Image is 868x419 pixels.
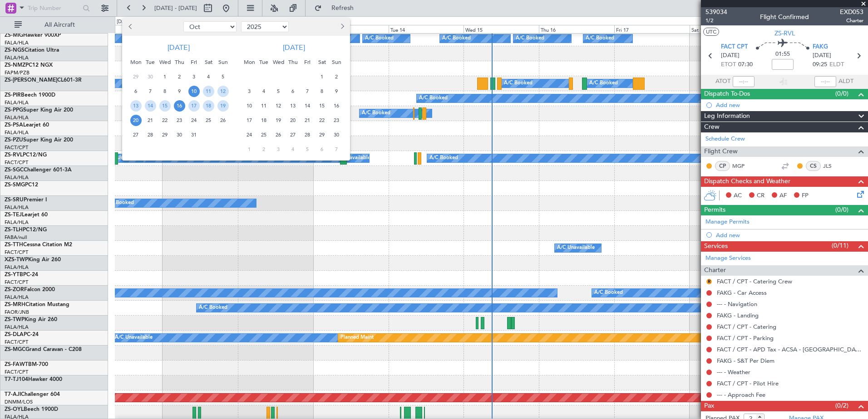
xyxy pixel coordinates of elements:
[159,115,171,126] span: 22
[158,127,172,142] div: 29-10-2025
[329,98,344,113] div: 16-11-2025
[271,55,286,69] div: Wed
[287,86,299,97] span: 6
[315,55,329,69] div: Sat
[242,142,256,156] div: 1-12-2025
[271,113,286,127] div: 19-11-2025
[287,115,299,126] span: 20
[331,100,342,112] span: 16
[159,71,171,83] span: 1
[188,129,200,141] span: 31
[256,55,271,69] div: Tue
[174,100,185,112] span: 16
[315,142,329,156] div: 6-12-2025
[145,115,156,126] span: 21
[172,113,187,127] div: 23-10-2025
[187,127,201,142] div: 31-10-2025
[271,127,286,142] div: 26-11-2025
[258,129,270,141] span: 25
[331,86,342,97] span: 9
[172,84,187,98] div: 9-10-2025
[286,98,300,113] div: 13-11-2025
[159,129,171,141] span: 29
[145,71,156,83] span: 30
[128,98,143,113] div: 13-10-2025
[300,113,315,127] div: 21-11-2025
[242,113,256,127] div: 17-11-2025
[242,127,256,142] div: 24-11-2025
[300,142,315,156] div: 5-12-2025
[188,86,200,97] span: 10
[287,129,299,141] span: 27
[217,86,229,97] span: 12
[329,142,344,156] div: 7-12-2025
[273,115,284,126] span: 19
[188,115,200,126] span: 24
[216,69,230,84] div: 5-10-2025
[286,142,300,156] div: 4-12-2025
[203,86,214,97] span: 11
[331,115,342,126] span: 23
[217,100,229,112] span: 19
[216,98,230,113] div: 19-10-2025
[172,69,187,84] div: 2-10-2025
[315,98,329,113] div: 15-11-2025
[337,19,347,34] button: Next month
[159,86,171,97] span: 8
[329,69,344,84] div: 2-11-2025
[130,115,142,126] span: 20
[174,86,185,97] span: 9
[158,84,172,98] div: 8-10-2025
[172,98,187,113] div: 16-10-2025
[271,142,286,156] div: 3-12-2025
[331,71,342,83] span: 2
[258,86,270,97] span: 4
[128,69,143,84] div: 29-9-2025
[258,115,270,126] span: 18
[300,98,315,113] div: 14-11-2025
[241,21,289,32] select: Select year
[244,100,255,112] span: 10
[217,71,229,83] span: 5
[244,129,255,141] span: 24
[216,113,230,127] div: 26-10-2025
[174,129,185,141] span: 30
[203,71,214,83] span: 4
[287,100,299,112] span: 13
[242,55,256,69] div: Mon
[188,71,200,83] span: 3
[143,113,158,127] div: 21-10-2025
[174,115,185,126] span: 23
[187,69,201,84] div: 3-10-2025
[244,115,255,126] span: 17
[273,144,284,155] span: 3
[256,84,271,98] div: 4-11-2025
[302,100,313,112] span: 14
[271,98,286,113] div: 12-11-2025
[331,129,342,141] span: 30
[302,86,313,97] span: 7
[256,142,271,156] div: 2-12-2025
[242,84,256,98] div: 3-11-2025
[316,100,328,112] span: 15
[329,127,344,142] div: 30-11-2025
[128,55,143,69] div: Mon
[145,100,156,112] span: 14
[300,55,315,69] div: Fri
[187,84,201,98] div: 10-10-2025
[128,113,143,127] div: 20-10-2025
[256,98,271,113] div: 11-11-2025
[187,113,201,127] div: 24-10-2025
[158,55,172,69] div: Wed
[242,98,256,113] div: 10-11-2025
[286,84,300,98] div: 6-11-2025
[128,127,143,142] div: 27-10-2025
[145,86,156,97] span: 7
[273,86,284,97] span: 5
[187,98,201,113] div: 17-10-2025
[159,100,171,112] span: 15
[271,84,286,98] div: 5-11-2025
[158,98,172,113] div: 15-10-2025
[203,100,214,112] span: 18
[130,129,142,141] span: 27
